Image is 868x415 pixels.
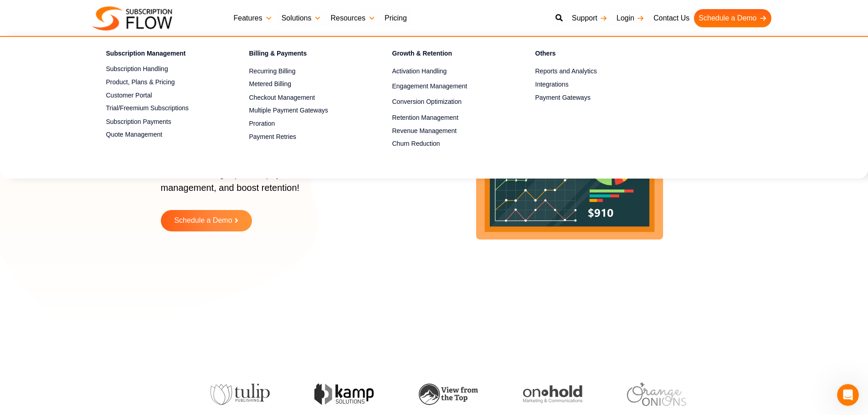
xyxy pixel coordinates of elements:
img: orange-onions [624,383,683,406]
a: Subscription Payments [106,116,217,127]
h4: Billing & Payments [249,48,360,61]
a: Revenue Management [392,125,503,136]
a: Integrations [535,79,647,90]
img: tulip-publishing [207,384,267,405]
h4: Subscription Management [106,48,217,61]
a: Trial/Freemium Subscriptions [106,103,217,114]
span: Checkout Management [249,93,315,102]
span: Schedule a Demo [174,217,232,225]
span: Product, Plans & Pricing [106,77,175,87]
a: Subscription Handling [106,64,217,75]
img: kamp-solution [312,384,371,405]
a: Schedule a Demo [161,210,252,231]
a: Activation Handling [392,66,503,77]
span: Churn Reduction [392,139,440,149]
a: Customer Portal [106,90,217,101]
img: view-from-the-top [416,384,475,405]
a: Schedule a Demo [694,9,771,27]
a: Login [612,9,649,27]
a: Support [567,9,612,27]
img: onhold-marketing [520,385,579,404]
span: Payment Retries [249,132,296,142]
a: Quote Management [106,129,217,140]
span: Recurring Billing [249,67,296,76]
a: Resources [326,9,380,27]
a: Reports and Analytics [535,66,647,77]
a: Solutions [277,9,326,27]
a: Checkout Management [249,92,360,103]
a: Pricing [380,9,411,27]
img: Subscriptionflow [92,6,172,31]
a: Payment Retries [249,132,360,143]
span: Revenue Management [392,126,457,136]
a: Churn Reduction [392,138,503,149]
a: Proration [249,118,360,129]
a: Multiple Payment Gateways [249,105,360,116]
a: Conversion Optimization [392,97,503,108]
a: Features [229,9,277,27]
span: Integrations [535,80,569,89]
span: Reports and Analytics [535,67,597,76]
h4: Growth & Retention [392,48,503,61]
span: Retention Management [392,113,459,123]
a: Payment Gateways [535,92,647,103]
a: Product, Plans & Pricing [106,77,217,87]
iframe: Intercom live chat [837,384,859,406]
span: Subscription Payments [106,117,171,127]
a: Engagement Management [392,81,503,92]
span: Payment Gateways [535,93,591,102]
h4: Others [535,48,647,61]
a: Contact Us [649,9,694,27]
span: Customer Portal [106,91,152,100]
a: Metered Billing [249,79,360,90]
a: Recurring Billing [249,66,360,77]
a: Retention Management [392,112,503,123]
